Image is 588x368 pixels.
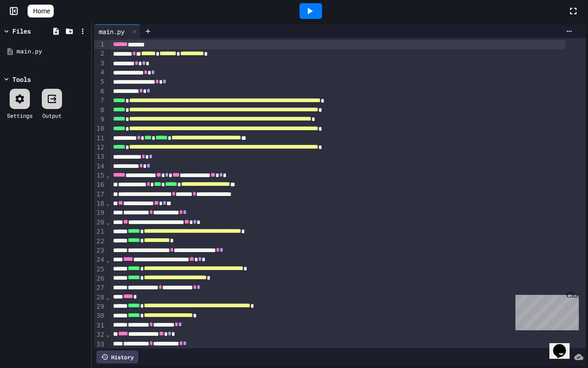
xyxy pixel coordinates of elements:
div: 1 [94,40,106,49]
div: 2 [94,49,106,58]
div: main.py [94,24,141,38]
div: 15 [94,171,106,180]
div: 9 [94,115,106,124]
div: 12 [94,143,106,152]
div: 30 [94,311,106,321]
div: 29 [94,302,106,311]
div: 21 [94,227,106,236]
div: 16 [94,180,106,190]
span: Fold line [106,331,110,338]
div: 26 [94,274,106,283]
div: 17 [94,190,106,199]
div: 8 [94,106,106,115]
a: Home [28,5,54,17]
div: 25 [94,265,106,274]
div: 14 [94,162,106,171]
div: 4 [94,68,106,77]
div: History [96,351,138,363]
iframe: chat widget [512,291,579,330]
div: main.py [94,27,129,36]
div: 22 [94,237,106,246]
div: main.py [17,47,88,56]
div: 13 [94,152,106,161]
div: Output [42,111,62,120]
div: 23 [94,246,106,255]
div: 11 [94,134,106,143]
div: 7 [94,96,106,105]
span: Home [33,6,50,16]
div: 31 [94,321,106,330]
div: 5 [94,77,106,86]
div: Tools [12,75,31,84]
div: 19 [94,208,106,218]
span: Fold line [106,293,110,301]
span: Fold line [106,200,110,207]
span: Fold line [106,256,110,264]
div: 18 [94,199,106,208]
div: 32 [94,330,106,339]
div: 10 [94,124,106,133]
div: 27 [94,283,106,293]
div: Files [12,26,31,36]
span: Fold line [106,218,110,226]
div: 3 [94,59,106,68]
div: 6 [94,87,106,96]
div: Settings [7,111,33,120]
iframe: chat widget [549,331,579,359]
div: 28 [94,293,106,302]
div: 20 [94,218,106,227]
div: 24 [94,255,106,264]
div: 33 [94,340,106,349]
div: Chat with us now!Close [4,4,63,58]
span: Fold line [106,172,110,179]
